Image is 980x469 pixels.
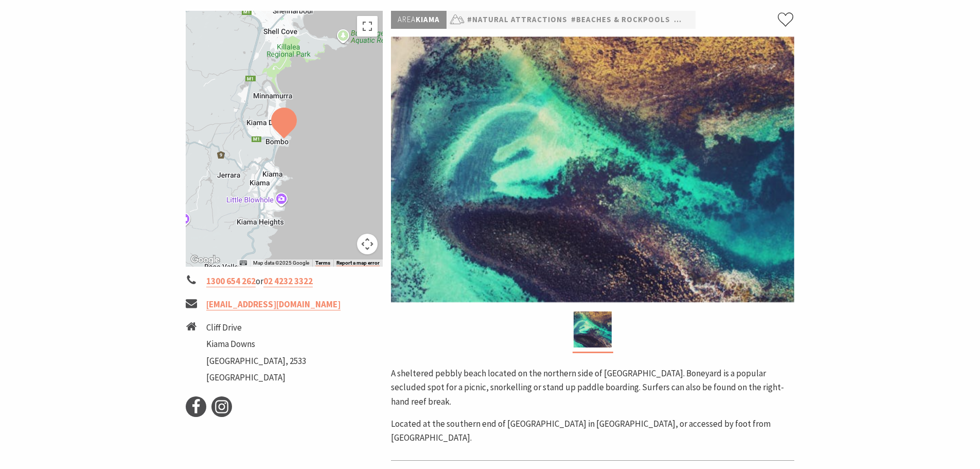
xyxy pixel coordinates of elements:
[188,253,222,267] img: Google
[574,311,612,348] img: Boneyard Kiama
[391,37,794,302] img: Boneyard Kiama
[253,260,309,266] span: Map data ©2025 Google
[391,417,794,445] p: Located at the southern end of [GEOGRAPHIC_DATA] in [GEOGRAPHIC_DATA], or accessed by foot from [...
[571,13,670,26] a: #Beaches & Rockpools
[206,275,256,287] a: 1300 654 262
[357,16,378,37] button: Toggle fullscreen view
[391,367,794,409] p: A sheltered pebbly beach located on the northern side of [GEOGRAPHIC_DATA]. Boneyard is a popular...
[206,337,306,351] li: Kiama Downs
[240,259,247,267] button: Keyboard shortcuts
[206,299,341,310] a: [EMAIL_ADDRESS][DOMAIN_NAME]
[186,274,383,288] li: or
[391,11,447,29] p: Kiama
[467,13,567,26] a: #Natural Attractions
[188,253,222,267] a: Open this area in Google Maps (opens a new window)
[206,354,306,368] li: [GEOGRAPHIC_DATA], 2533
[357,234,378,254] button: Map camera controls
[398,14,416,24] span: Area
[263,275,313,287] a: 02 4232 3322
[206,321,306,335] li: Cliff Drive
[206,371,306,385] li: [GEOGRAPHIC_DATA]
[336,260,380,266] a: Report a map error
[315,260,330,266] a: Terms (opens in new tab)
